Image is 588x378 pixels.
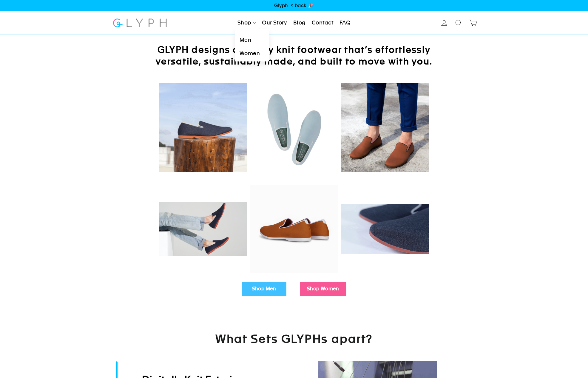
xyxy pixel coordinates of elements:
h2: GLYPH designs digitally knit footwear that’s effortlessly versatile, sustainably made, and built ... [145,44,443,67]
ul: Primary [235,16,353,30]
a: Shop Women [300,282,346,296]
a: FAQ [337,16,353,30]
iframe: Glyph - Referral program [580,163,588,215]
a: Women [235,47,269,60]
a: Shop [235,16,258,30]
a: Men [235,33,269,47]
h2: What Sets GLYPHs apart? [145,331,443,361]
a: Contact [309,16,336,30]
img: Glyph [112,15,168,31]
a: Blog [291,16,308,30]
a: Our Story [260,16,289,30]
a: Shop Men [242,282,286,296]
